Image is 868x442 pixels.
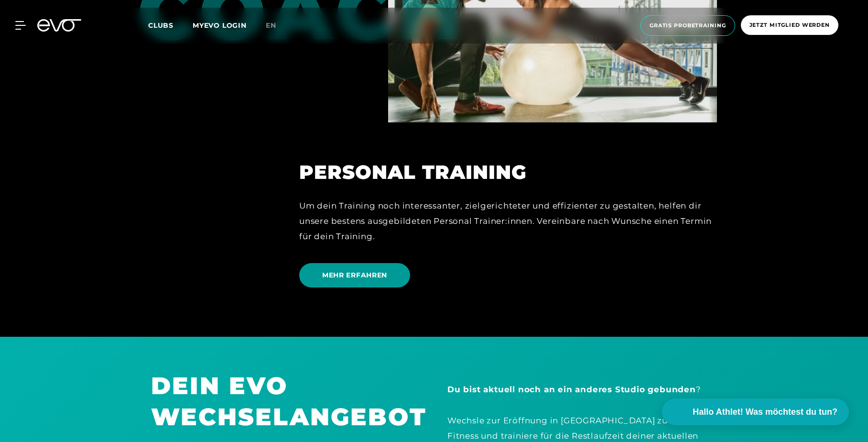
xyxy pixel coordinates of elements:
button: Hallo Athlet! Was möchtest du tun? [662,398,849,425]
a: Gratis Probetraining [638,15,738,36]
span: Gratis Probetraining [650,22,726,30]
a: Clubs [148,21,193,30]
a: Jetzt Mitglied werden [738,15,841,36]
a: en [266,20,288,31]
span: Hallo Athlet! Was möchtest du tun? [693,406,837,419]
div: Um dein Training noch interessanter, zielgerichteter und effizienter zu gestalten, helfen dir uns... [299,198,717,244]
h2: PERSONAL TRAINING [299,161,717,184]
span: Clubs [148,21,174,30]
strong: Du bist aktuell noch an ein anderes Studio gebunden [447,385,696,394]
a: MYEVO LOGIN [193,21,247,30]
a: MEHR ERFAHREN [299,256,414,295]
span: Jetzt Mitglied werden [749,21,830,29]
h1: DEIN EVO WECHSELANGEBOT [151,370,421,432]
span: en [266,21,276,30]
span: MEHR ERFAHREN [322,270,387,280]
